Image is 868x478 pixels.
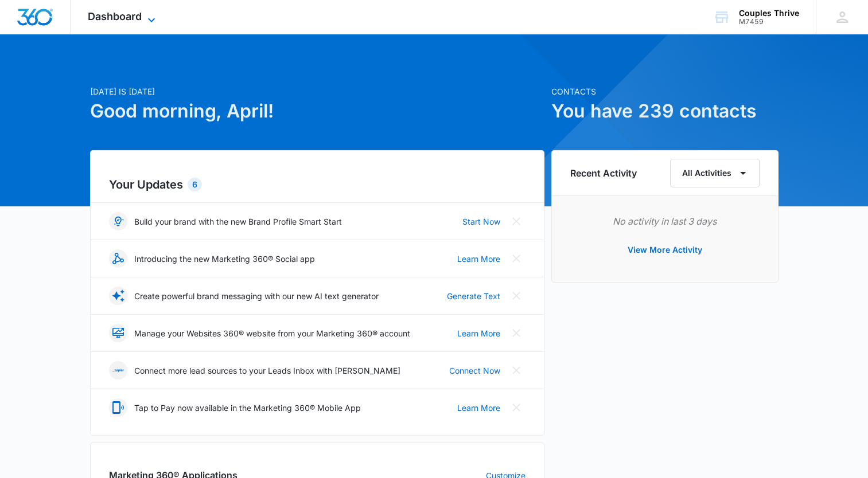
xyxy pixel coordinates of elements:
h1: Good morning, April! [90,97,544,125]
a: Learn More [457,327,500,339]
p: Build your brand with the new Brand Profile Smart Start [134,216,342,228]
button: All Activities [670,159,760,187]
div: account name [739,9,799,18]
p: Contacts [551,85,779,97]
button: Close [507,212,526,230]
h2: Your Updates [109,176,526,193]
p: No activity in last 3 days [570,214,760,228]
button: View More Activity [616,236,714,264]
p: Tap to Pay now available in the Marketing 360® Mobile App [134,402,361,414]
button: Close [507,287,526,305]
p: [DATE] is [DATE] [90,85,544,97]
button: Close [507,249,526,268]
h1: You have 239 contacts [551,97,779,125]
a: Connect Now [449,365,500,377]
button: Close [507,361,526,379]
div: account id [739,18,799,26]
a: Generate Text [447,290,500,302]
p: Connect more lead sources to your Leads Inbox with [PERSON_NAME] [134,365,400,377]
button: Close [507,324,526,342]
h6: Recent Activity [570,166,637,180]
a: Learn More [457,253,500,265]
button: Close [507,398,526,417]
p: Manage your Websites 360® website from your Marketing 360® account [134,327,410,339]
p: Create powerful brand messaging with our new AI text generator [134,290,379,302]
p: Introducing the new Marketing 360® Social app [134,253,315,265]
a: Learn More [457,402,500,414]
span: Dashboard [88,10,142,22]
div: 6 [188,178,202,191]
a: Start Now [462,216,500,228]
